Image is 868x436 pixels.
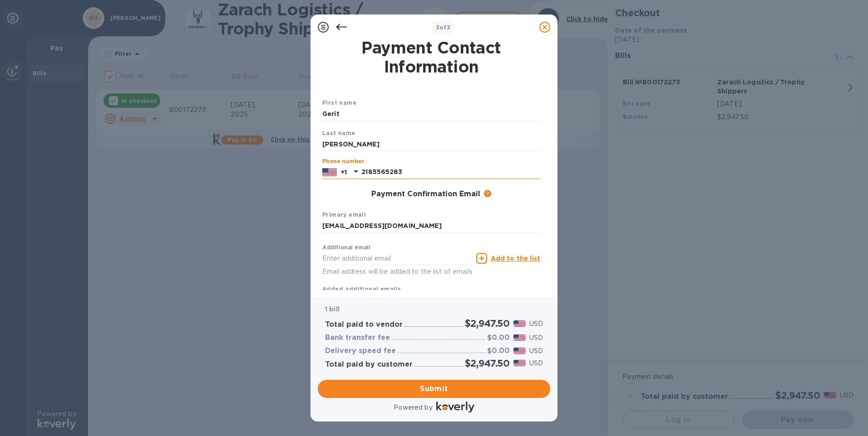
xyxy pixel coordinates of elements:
[325,305,340,313] b: 1 bill
[322,38,540,76] h1: Payment Contact Information
[325,334,390,342] h3: Bank transfer fee
[487,347,510,355] h3: $0.00
[465,358,510,369] h2: $2,947.50
[325,360,413,369] h3: Total paid by customer
[322,266,473,277] p: Email address will be added to the list of emails
[325,320,403,329] h3: Total paid to vendor
[361,165,540,179] input: Enter your phone number
[340,168,347,177] p: +1
[325,383,543,394] span: Submit
[371,190,480,199] h3: Payment Confirmation Email
[491,255,540,262] u: Add to the list
[513,334,526,341] img: USD
[513,348,526,354] img: USD
[436,402,474,412] img: Logo
[394,403,432,412] p: Powered by
[513,360,526,366] img: USD
[529,319,543,329] p: USD
[322,245,370,251] label: Additional email
[322,99,356,106] b: First name
[322,137,540,151] input: Enter your last name
[322,219,540,233] input: Enter your primary name
[513,320,526,327] img: USD
[436,24,451,31] b: of 3
[487,334,510,342] h3: $0.00
[529,333,543,343] p: USD
[529,346,543,356] p: USD
[529,358,543,368] p: USD
[322,286,401,292] b: Added additional emails
[322,167,337,177] img: US
[318,380,550,398] button: Submit
[436,24,439,31] span: 3
[465,318,510,329] h2: $2,947.50
[322,211,366,218] b: Primary email
[322,159,364,165] label: Phone number
[322,130,355,136] b: Last name
[322,107,540,121] input: Enter your first name
[325,347,396,355] h3: Delivery speed fee
[322,252,473,265] input: Enter additional email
